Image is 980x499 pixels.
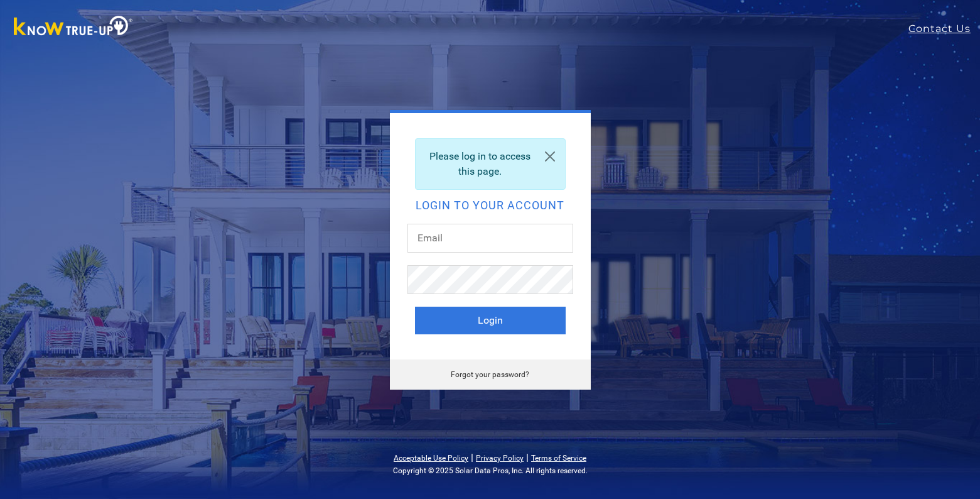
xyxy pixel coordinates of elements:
[407,224,573,253] input: Email
[8,13,139,41] img: Know True-Up
[415,138,566,190] div: Please log in to access this page.
[908,21,980,36] a: Contact Us
[394,454,468,463] a: Acceptable Use Policy
[415,200,566,211] h2: Login to your account
[471,451,473,463] span: |
[451,370,529,379] a: Forgot your password?
[476,454,524,463] a: Privacy Policy
[535,139,565,174] a: Close
[415,307,566,334] button: Login
[531,454,586,463] a: Terms of Service
[526,451,529,463] span: |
